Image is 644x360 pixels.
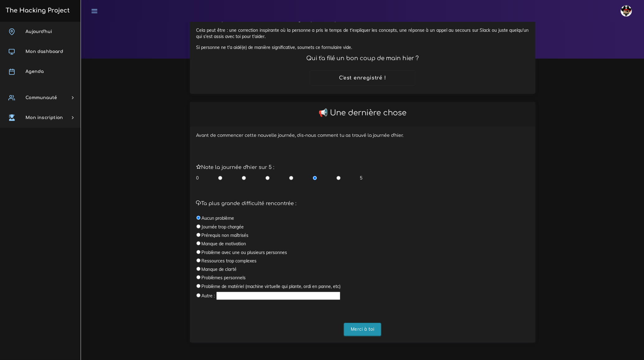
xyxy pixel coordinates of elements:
[344,323,381,336] input: Merci à toi
[196,133,529,138] h6: Avant de commencer cette nouvelle journée, dis-nous comment tu as trouvé la journée d'hier.
[196,165,529,170] h5: Note la journée d'hier sur 5 :
[202,224,244,230] label: Journée trop chargée
[202,266,237,272] label: Manque de clarté
[4,7,70,14] h3: The Hacking Project
[202,241,246,247] label: Manque de motivation
[202,232,249,238] label: Prérequis non maîtrisés
[202,275,246,281] label: Problèmes personnels
[26,95,57,100] span: Communauté
[196,108,529,118] h2: 📢 Une dernière chose
[202,283,341,290] label: Problème de matériel (machine virtuelle qui plante, ordi en panne, etc)
[202,293,215,299] label: Autre :
[202,215,234,221] label: Aucun problème
[196,27,529,40] p: Cela peut être : une correction inspirante où la personne a pris le temps de t'expliquer les conc...
[196,55,529,62] h4: Qui t'a filé un bon coup de main hier ?
[26,115,63,120] span: Mon inscription
[339,75,386,81] h4: C'est enregistré !
[202,249,287,256] label: Problème avec une ou plusieurs personnes
[26,49,63,54] span: Mon dashboard
[202,258,257,264] label: Ressources trop complexes
[196,44,529,50] p: Si personne ne t'a aidé(e) de manière significative, soumets ce formulaire vide.
[26,29,52,34] span: Aujourd'hui
[196,201,529,207] h5: Ta plus grande difficulté rencontrée :
[621,5,632,17] img: avatar
[196,175,363,181] div: 0 5
[26,69,44,74] span: Agenda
